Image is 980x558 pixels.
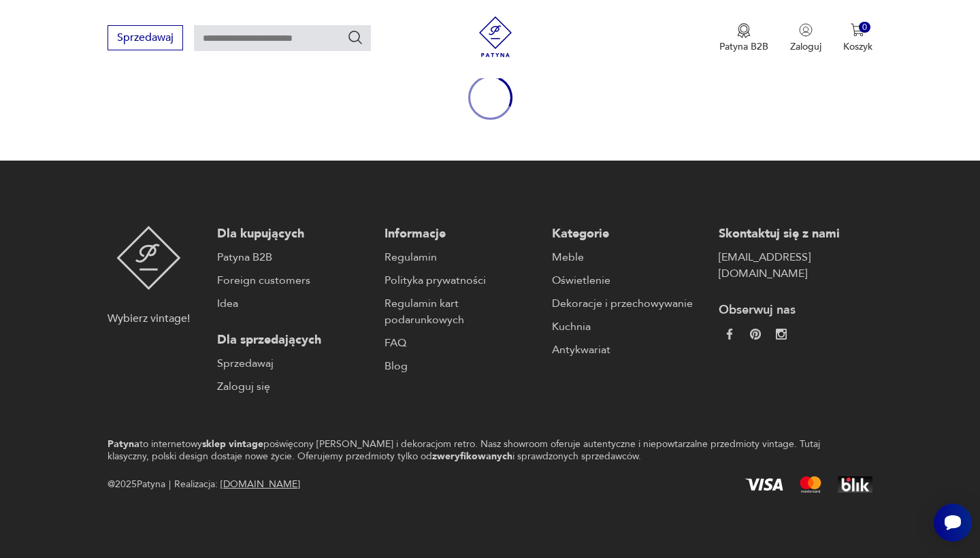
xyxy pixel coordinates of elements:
[838,476,872,493] img: BLIK
[859,22,870,33] div: 0
[108,25,183,50] button: Sprzedawaj
[108,438,140,450] strong: Patyna
[385,249,538,265] a: Regulamin
[737,23,751,38] img: Ikona medalu
[385,295,538,328] a: Regulamin kart podarunkowych
[108,438,824,463] p: to internetowy poświęcony [PERSON_NAME] i dekoracjom retro. Nasz showroom oferuje autentyczne i n...
[724,329,735,340] img: da9060093f698e4c3cedc1453eec5031.webp
[217,272,371,289] a: Foreign customers
[719,249,872,282] a: [EMAIL_ADDRESS][DOMAIN_NAME]
[217,355,371,372] a: Sprzedawaj
[347,29,363,46] button: Szukaj
[790,23,821,53] button: Zaloguj
[776,329,787,340] img: c2fd9cf7f39615d9d6839a72ae8e59e5.webp
[843,23,872,53] button: 0Koszyk
[799,23,813,37] img: Ikonka użytkownika
[552,272,706,289] a: Oświetlenie
[750,329,761,340] img: 37d27d81a828e637adc9f9cb2e3d3a8a.webp
[385,226,538,242] p: Informacje
[108,476,165,493] span: @ 2025 Patyna
[851,23,864,37] img: Ikona koszyka
[719,23,768,53] button: Patyna B2B
[385,272,538,289] a: Polityka prywatności
[174,476,300,493] span: Realizacja:
[116,226,181,290] img: Patyna - sklep z meblami i dekoracjami vintage
[745,478,783,491] img: Visa
[843,40,872,53] p: Koszyk
[719,226,872,242] p: Skontaktuj się z nami
[719,23,768,53] a: Ikona medaluPatyna B2B
[800,476,821,493] img: Mastercard
[108,310,190,327] p: Wybierz vintage!
[385,358,538,374] a: Blog
[719,302,872,318] p: Obserwuj nas
[108,34,183,44] a: Sprzedawaj
[217,226,371,242] p: Dla kupujących
[432,450,512,463] strong: zweryfikowanych
[552,249,706,265] a: Meble
[552,226,706,242] p: Kategorie
[217,295,371,312] a: Idea
[719,40,768,53] p: Patyna B2B
[169,476,171,493] div: |
[552,295,706,312] a: Dekoracje i przechowywanie
[475,16,516,57] img: Patyna - sklep z meblami i dekoracjami vintage
[385,335,538,351] a: FAQ
[790,40,821,53] p: Zaloguj
[217,249,371,265] a: Patyna B2B
[552,342,706,358] a: Antykwariat
[202,438,263,450] strong: sklep vintage
[552,318,706,335] a: Kuchnia
[934,504,972,542] iframe: Smartsupp widget button
[217,378,371,395] a: Zaloguj się
[220,478,300,491] a: [DOMAIN_NAME]
[217,332,371,348] p: Dla sprzedających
